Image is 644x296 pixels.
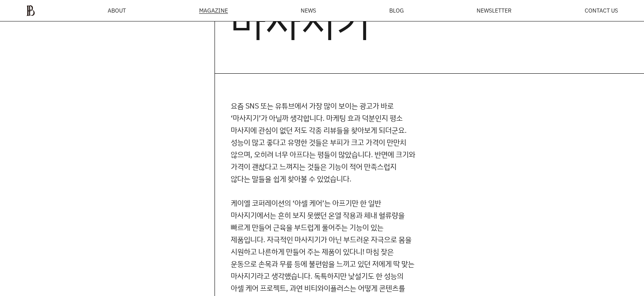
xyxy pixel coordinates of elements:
[199,8,228,14] div: MAGAZINE
[108,8,126,13] a: ABOUT
[389,8,404,13] a: BLOG
[477,8,512,13] a: NEWSLETTER
[585,8,618,13] a: CONTACT US
[231,100,416,185] p: 요즘 SNS 또는 유튜브에서 가장 많이 보이는 광고가 바로 ‘마사지기’가 아닐까 생각합니다. 마케팅 효과 덕분인지 평소 마사지에 관심이 없던 저도 각종 리뷰들을 찾아보게 되더...
[301,8,316,13] a: NEWS
[26,5,35,16] img: ba379d5522eb3.png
